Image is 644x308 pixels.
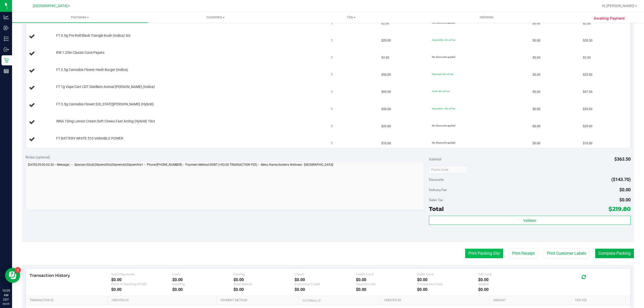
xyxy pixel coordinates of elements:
inline-svg: Outbound [4,47,9,52]
span: $219.80 [609,205,631,212]
div: $0.00 [172,287,233,292]
span: Discounts [429,175,444,184]
a: Purchases [12,12,148,23]
div: Transaction Fees [417,282,478,286]
span: 30premfire1: 30% off line [432,107,455,110]
span: Sales Tax [429,198,443,202]
inline-svg: Analytics [4,15,9,20]
span: 1 [331,107,333,112]
span: $0.00 [533,107,540,112]
span: [GEOGRAPHIC_DATA] [33,4,67,8]
inline-svg: Retail [4,58,9,63]
div: Cash [172,272,233,276]
div: $0.00 [417,277,478,282]
button: Print Receipt [509,249,538,258]
div: Point of Banking (POB) [111,282,172,286]
span: $0.00 [619,197,631,202]
span: No discounts applied [432,56,455,58]
div: Voided [478,282,539,286]
p: 09/25 [2,302,10,306]
a: Txn Fee [575,298,623,302]
div: $0.00 [478,287,539,292]
p: 10:09 AM EDT [2,288,10,302]
span: FT 3.5g Cannabis Flower [US_STATE][PERSON_NAME] (Hybrid) [56,102,154,107]
span: 1 [331,124,333,129]
a: Transaction ID [30,298,106,302]
a: Payment Method [221,298,296,302]
inline-svg: Reports [4,69,9,74]
span: Subtotal [429,157,441,161]
span: $50.00 [381,107,391,112]
div: $0.00 [356,287,417,292]
span: FT 0.5g Pre-Roll Black Triangle Kush (Indica) 5ct [56,33,131,38]
span: 1 [331,38,333,43]
span: $0.00 [619,187,631,192]
div: $0.00 [111,287,172,292]
span: $0.00 [533,90,540,94]
inline-svg: Inbound [4,25,9,30]
span: RW 1.25in Classic Cone Papers [56,50,104,55]
span: ($143.70) [611,177,631,182]
span: $29.00 [381,38,391,43]
span: No discounts applied [432,124,455,127]
span: Customers [148,15,283,20]
div: Total Spendr [233,282,295,286]
div: CanPay [233,272,295,276]
span: $95.00 [381,90,391,94]
span: $50.00 [381,72,391,77]
span: $0.00 [533,55,540,60]
span: No discounts applied [432,21,455,24]
span: 50cdt: 50% off line [432,90,449,93]
div: AeroPay [172,282,233,286]
span: $2.00 [381,21,389,26]
span: $2.00 [583,21,591,26]
span: $35.00 [583,107,592,112]
div: Debit Card [417,272,478,276]
div: $0.00 [233,287,295,292]
span: WNA 10mg Lemon Cream Soft Chews Fast Acting (Hybrid) 10ct [56,119,155,124]
span: 1 [331,72,333,77]
a: Tills [283,12,419,23]
button: Validate [429,216,631,225]
button: Print Customer Labels [544,249,589,258]
th: External ID [298,296,380,305]
span: $0.00 [533,72,540,77]
span: 1 [331,141,333,146]
span: Awaiting Payment [594,16,625,21]
div: $0.00 [417,287,478,292]
span: $0.00 [533,124,540,129]
div: Check [295,272,356,276]
span: $0.00 [533,38,540,43]
button: Complete Packing [595,249,634,258]
span: FT 3.5g Cannabis Flower Hash Burger (Indica) [56,67,128,72]
span: $10.00 [583,141,592,146]
input: Promo Code [429,166,468,173]
span: $3.50 [583,55,591,60]
div: Customer Credit [295,282,356,286]
span: $47.50 [583,90,592,94]
div: $0.00 [172,277,233,282]
iframe: Resource center [5,268,20,283]
span: $363.50 [614,156,631,162]
div: $0.00 [295,287,356,292]
span: Deliveries [473,15,500,20]
a: Customers [148,12,283,23]
button: Print Packing Slip [465,249,503,258]
span: FT BATTERY WHITE 510 VARIABLE POWER [56,136,123,141]
span: $29.00 [381,124,391,129]
span: $29.00 [583,124,592,129]
span: $3.50 [381,55,389,60]
div: Credit Card [356,272,417,276]
span: Delivery Fee [429,188,447,192]
div: Gift Card [478,272,539,276]
span: FT 1g Vape Cart CDT Distillate Animal [PERSON_NAME] (Indica) [56,84,155,89]
span: 1 [331,21,333,26]
span: $0.00 [533,141,540,146]
inline-svg: Inventory [4,36,9,41]
span: Validate [523,218,536,223]
span: $25.00 [583,72,592,77]
span: No discounts applied [432,141,455,144]
div: $0.00 [233,277,295,282]
span: Notes (optional) [26,155,50,159]
div: $0.00 [478,277,539,282]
